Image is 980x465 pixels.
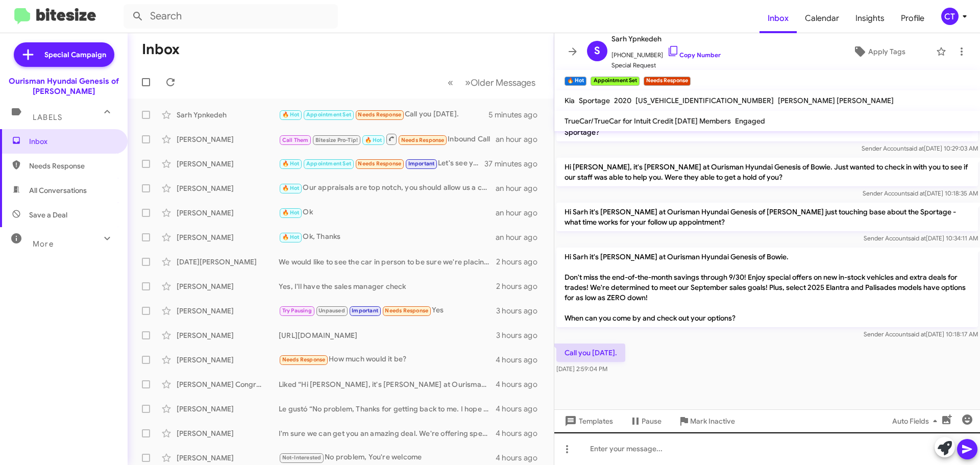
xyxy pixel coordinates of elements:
[496,379,546,389] div: 4 hours ago
[177,355,279,365] div: [PERSON_NAME]
[562,412,613,430] span: Templates
[690,412,735,430] span: Mark Inactive
[735,116,765,126] span: Engaged
[611,45,721,60] span: [PHONE_NUMBER]
[29,161,116,171] span: Needs Response
[365,137,382,143] span: 🔥 Hot
[279,428,496,438] div: I'm sure we can get you an amazing deal. We're offering special deals on [PERSON_NAME]'s right no...
[142,41,180,58] h1: Inbox
[465,76,471,89] span: »
[282,137,309,143] span: Call Them
[471,77,535,88] span: Older Messages
[496,208,546,218] div: an hour ago
[556,203,978,231] p: Hi Sarh it's [PERSON_NAME] at Ourisman Hyundai Genesis of [PERSON_NAME] just touching base about ...
[177,404,279,414] div: [PERSON_NAME]
[448,76,453,89] span: «
[177,428,279,438] div: [PERSON_NAME]
[279,257,496,267] div: We would like to see the car in person to be sure we're placing our highest offer
[442,72,459,93] button: Previous
[864,330,978,338] span: Sender Account [DATE] 10:18:17 AM
[14,42,114,67] a: Special Campaign
[941,8,959,25] div: CT
[29,136,116,146] span: Inbox
[279,305,496,316] div: Yes
[282,454,322,461] span: Not-Interested
[29,185,87,195] span: All Conversations
[279,231,496,243] div: Ok, Thanks
[826,42,931,61] button: Apply Tags
[279,281,496,291] div: Yes, I'll have the sales manager check
[488,110,546,120] div: 5 minutes ago
[177,159,279,169] div: [PERSON_NAME]
[177,306,279,316] div: [PERSON_NAME]
[908,330,926,338] span: said at
[908,234,926,242] span: said at
[496,404,546,414] div: 4 hours ago
[667,51,721,59] a: Copy Number
[847,4,893,33] a: Insights
[496,134,546,144] div: an hour ago
[177,232,279,242] div: [PERSON_NAME]
[279,182,496,194] div: Our appraisals are top notch, you should allow us a chance to show you
[459,72,542,93] button: Next
[401,137,445,143] span: Needs Response
[496,257,546,267] div: 2 hours ago
[279,133,496,145] div: Inbound Call
[282,307,312,314] span: Try Pausing
[282,111,300,118] span: 🔥 Hot
[484,159,546,169] div: 37 minutes ago
[177,330,279,340] div: [PERSON_NAME]
[863,189,978,197] span: Sender Account [DATE] 10:18:35 AM
[352,307,378,314] span: Important
[442,72,542,93] nav: Page navigation example
[177,257,279,267] div: [DATE][PERSON_NAME]
[315,137,358,143] span: Bitesize Pro-Tip!
[579,96,610,105] span: Sportage
[282,356,326,363] span: Needs Response
[177,134,279,144] div: [PERSON_NAME]
[318,307,345,314] span: Unpaused
[864,234,978,242] span: Sender Account [DATE] 10:34:11 AM
[279,158,484,169] div: Let's see your deal [PERSON_NAME]
[177,379,279,389] div: [PERSON_NAME] Congress
[408,160,435,167] span: Important
[496,355,546,365] div: 4 hours ago
[29,210,67,220] span: Save a Deal
[177,183,279,193] div: [PERSON_NAME]
[797,4,847,33] a: Calendar
[279,330,496,340] div: [URL][DOMAIN_NAME]
[556,365,607,373] span: [DATE] 2:59:04 PM
[282,185,300,191] span: 🔥 Hot
[907,189,925,197] span: said at
[644,77,691,86] small: Needs Response
[556,248,978,327] p: Hi Sarh it's [PERSON_NAME] at Ourisman Hyundai Genesis of Bowie. Don't miss the end-of-the-month ...
[862,144,978,152] span: Sender Account [DATE] 10:29:03 AM
[177,281,279,291] div: [PERSON_NAME]
[279,354,496,365] div: How much would it be?
[778,96,894,105] span: [PERSON_NAME] [PERSON_NAME]
[177,110,279,120] div: Sarh Ypnkedeh
[358,111,401,118] span: Needs Response
[306,160,351,167] span: Appointment Set
[892,412,941,430] span: Auto Fields
[496,281,546,291] div: 2 hours ago
[884,412,949,430] button: Auto Fields
[282,160,300,167] span: 🔥 Hot
[496,183,546,193] div: an hour ago
[496,306,546,316] div: 3 hours ago
[893,4,933,33] span: Profile
[306,111,351,118] span: Appointment Set
[642,412,661,430] span: Pause
[279,207,496,218] div: Ok
[496,330,546,340] div: 3 hours ago
[759,4,797,33] a: Inbox
[670,412,743,430] button: Mark Inactive
[44,50,106,60] span: Special Campaign
[565,77,586,86] small: 🔥 Hot
[33,239,54,249] span: More
[556,158,978,186] p: Hi [PERSON_NAME], it's [PERSON_NAME] at Ourisman Hyundai Genesis of Bowie. Just wanted to check i...
[591,77,639,86] small: Appointment Set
